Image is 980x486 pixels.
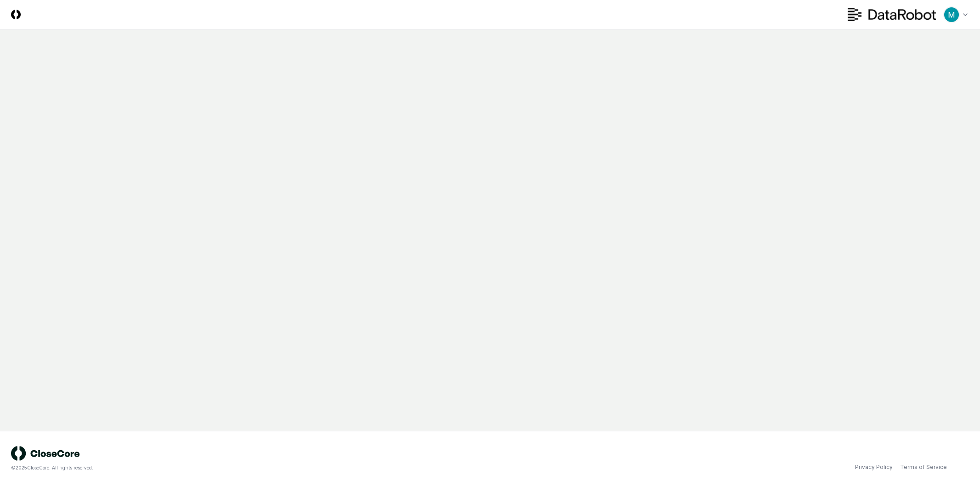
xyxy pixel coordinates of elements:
[11,10,21,19] img: Logo
[11,464,490,471] div: © 2025 CloseCore. All rights reserved.
[11,446,80,461] img: logo
[855,463,893,471] a: Privacy Policy
[900,463,947,471] a: Terms of Service
[848,8,936,21] img: DataRobot logo
[944,7,959,22] img: ACg8ocIk6UVBSJ1Mh_wKybhGNOx8YD4zQOa2rDZHjRd5UfivBFfoWA=s96-c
